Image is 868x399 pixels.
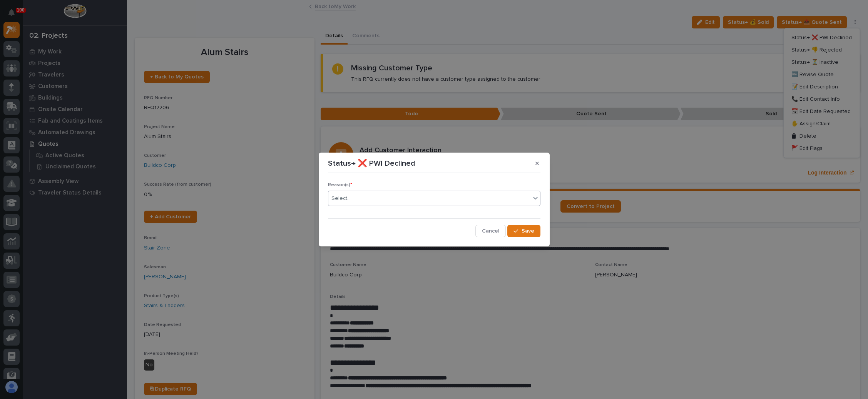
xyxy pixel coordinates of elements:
[507,225,540,237] button: Save
[331,195,351,203] div: Select...
[328,183,352,187] span: Reason(s)
[328,159,415,168] p: Status→ ❌ PWI Declined
[475,225,506,237] button: Cancel
[482,228,499,234] span: Cancel
[522,228,534,234] span: Save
